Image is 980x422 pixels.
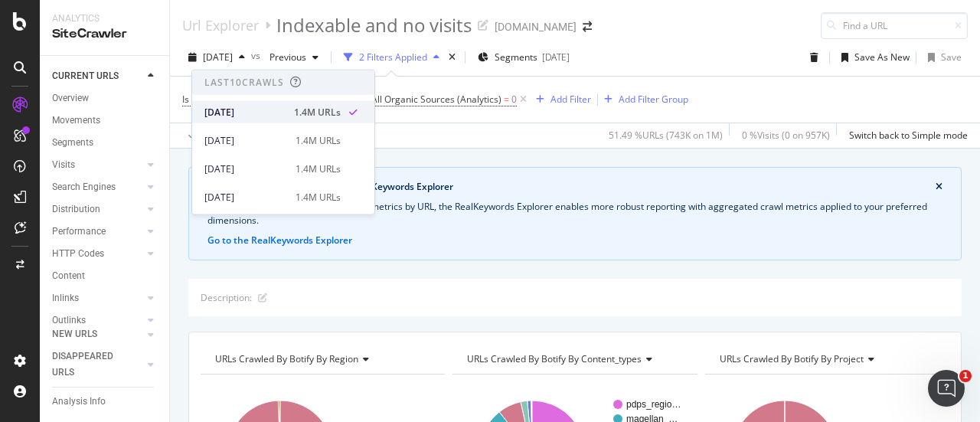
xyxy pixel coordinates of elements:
div: CURRENT URLS [52,68,119,84]
div: HTTP Codes [52,246,104,262]
a: Search Engines [52,179,143,195]
button: Switch back to Simple mode [843,123,968,148]
div: Performance [52,224,106,240]
button: Add Filter Group [598,90,688,109]
span: URLs Crawled By Botify By region [215,352,358,365]
a: HTTP Codes [52,246,143,262]
span: 2025 Oct. 1st [203,51,233,64]
h4: URLs Crawled By Botify By project [717,347,936,371]
div: arrow-right-arrow-left [583,21,592,32]
a: Performance [52,224,143,240]
span: URLs Crawled By Botify By content_types [467,352,642,365]
div: Switch back to Simple mode [849,129,968,142]
button: close banner [932,177,946,197]
div: SiteCrawler [52,25,157,43]
div: [DATE] [204,105,285,119]
button: Save As New [835,45,910,70]
div: 1.4M URLs [296,190,341,204]
a: Overview [52,90,158,106]
div: 0 % Visits ( 0 on 957K ) [742,129,830,142]
a: CURRENT URLS [52,68,143,84]
div: [DATE] [542,51,570,64]
span: Segments [495,51,537,64]
button: Add Filter [530,90,591,109]
button: 2 Filters Applied [338,45,446,70]
a: NEW URLS [52,326,143,342]
div: Analysis Info [52,394,106,410]
button: Segments[DATE] [472,45,576,70]
div: Distribution [52,201,100,218]
div: Save [941,51,962,64]
div: Analytics [52,12,157,25]
div: [DOMAIN_NAME] [495,19,577,34]
div: Search Engines [52,179,116,195]
a: Url Explorer [182,17,259,34]
div: Add Filter [550,93,591,106]
div: [DATE] [204,162,286,175]
div: Save As New [854,51,910,64]
div: 1.4M URLs [296,162,341,175]
button: Go to the RealKeywords Explorer [207,234,352,247]
div: Visits [52,157,75,173]
div: Indexable and no visits [276,12,472,38]
div: 1.4M URLs [294,105,341,119]
button: Save [922,45,962,70]
div: Overview [52,90,89,106]
h4: URLs Crawled By Botify By content_types [464,347,683,371]
div: [DATE] [204,190,286,204]
span: URLs Crawled By Botify By project [720,352,864,365]
div: Last 10 Crawls [204,76,284,89]
a: Visits [52,157,143,173]
button: Previous [263,45,325,70]
iframe: Intercom live chat [928,370,965,407]
div: 51.49 % URLs ( 743K on 1M ) [609,129,723,142]
button: [DATE] [182,45,251,70]
a: Distribution [52,201,143,218]
div: [DATE] [204,133,286,147]
a: Inlinks [52,290,143,306]
span: = [504,93,509,106]
div: While the Site Explorer provides crawl metrics by URL, the RealKeywords Explorer enables more rob... [207,200,942,227]
div: NEW URLS [52,326,97,342]
div: Outlinks [52,312,86,329]
div: times [446,50,459,65]
div: Movements [52,113,100,129]
a: Movements [52,113,158,129]
span: vs [251,49,263,62]
a: Content [52,268,158,284]
div: Crawl metrics are now in the RealKeywords Explorer [223,180,936,194]
div: Segments [52,135,93,151]
text: pdps_regio… [626,399,681,410]
a: Segments [52,135,158,151]
a: Analysis Info [52,394,158,410]
div: 2 Filters Applied [359,51,427,64]
a: Outlinks [52,312,143,329]
div: 1.4M URLs [296,133,341,147]
div: Add Filter Group [619,93,688,106]
div: info banner [188,167,962,260]
button: Apply [182,123,227,148]
span: 0 [511,89,517,110]
a: DISAPPEARED URLS [52,348,143,381]
input: Find a URL [821,12,968,39]
span: Is Indexable [182,93,233,106]
div: Content [52,268,85,284]
h4: URLs Crawled By Botify By region [212,347,431,371]
span: No. of Visits from All Organic Sources (Analytics) [296,93,501,106]
div: DISAPPEARED URLS [52,348,129,381]
span: Previous [263,51,306,64]
span: 1 [959,370,972,382]
div: Description: [201,291,252,304]
div: Inlinks [52,290,79,306]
